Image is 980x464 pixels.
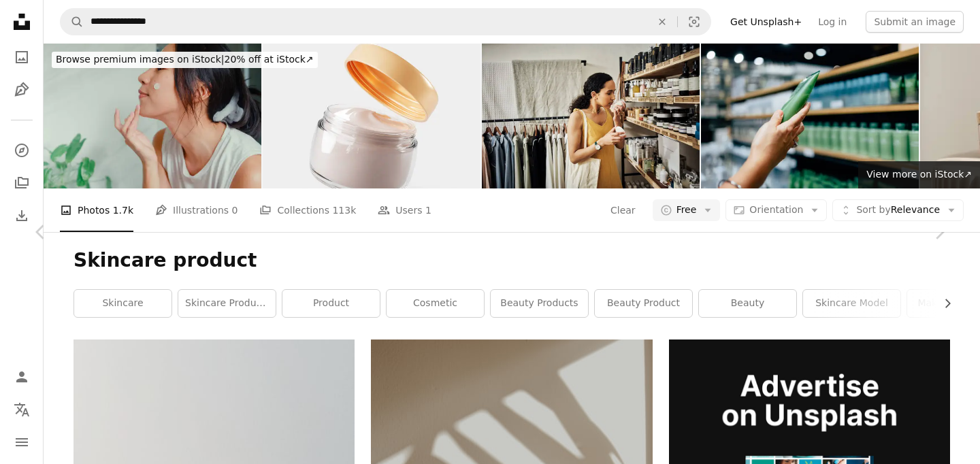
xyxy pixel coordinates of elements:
[856,204,890,215] span: Sort by
[856,203,940,217] span: Relevance
[56,54,314,65] span: 20% off at iStock ↗
[749,204,803,215] span: Orientation
[332,203,356,218] span: 113k
[282,290,380,317] a: product
[482,44,700,188] img: Shot of a young woman shopping in an organic store
[8,44,35,71] a: Photos
[8,396,35,423] button: Language
[425,203,431,218] span: 1
[595,290,692,317] a: beauty product
[610,199,636,221] button: Clear
[653,199,721,221] button: Free
[647,9,677,35] button: Clear
[155,188,238,232] a: Illustrations 0
[866,169,972,180] span: View more on iStock ↗
[44,44,261,188] img: Closeup of young Asian woman having fun apply facial cream look in mirror in lavatory at home lat...
[263,44,480,188] img: 3d glass jar with cream, cosmetic transparent container mock up isolated render icon. Realistic o...
[491,290,588,317] a: beauty products
[8,429,35,456] button: Menu
[803,290,900,317] a: skincare model
[8,76,35,103] a: Illustrations
[832,199,964,221] button: Sort byRelevance
[935,290,950,317] button: scroll list to the right
[699,290,796,317] a: beauty
[8,137,35,164] a: Explore
[60,8,711,35] form: Find visuals sitewide
[56,54,224,65] span: Browse premium images on iStock |
[74,290,171,317] a: skincare
[387,290,484,317] a: cosmetic
[8,363,35,391] a: Log in / Sign up
[858,161,980,188] a: View more on iStock↗
[678,9,710,35] button: Visual search
[259,188,356,232] a: Collections 113k
[676,203,697,217] span: Free
[73,248,950,273] h1: Skincare product
[722,11,810,33] a: Get Unsplash+
[378,188,431,232] a: Users 1
[232,203,238,218] span: 0
[701,44,919,188] img: A Close Up View Of An Unrecognizable Female's Hand Holding Some Beauty Product
[810,11,855,33] a: Log in
[44,44,326,76] a: Browse premium images on iStock|20% off at iStock↗
[725,199,827,221] button: Orientation
[866,11,964,33] button: Submit an image
[61,9,84,35] button: Search Unsplash
[178,290,276,317] a: skincare products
